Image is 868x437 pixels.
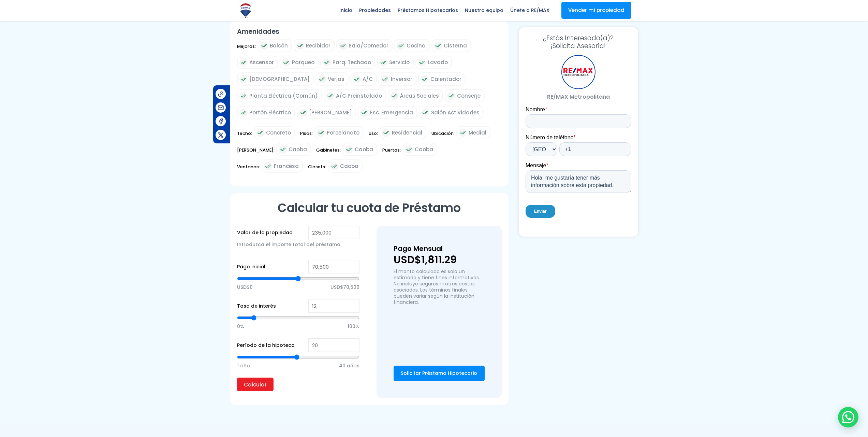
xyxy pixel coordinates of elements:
[389,58,410,67] span: Servicio
[340,162,358,170] span: Caoba
[237,361,250,371] span: 1 año
[260,42,268,50] img: check icon
[239,75,248,83] img: check icon
[405,145,413,154] img: check icon
[526,106,631,230] iframe: Form 0
[308,226,359,239] input: RD$
[237,341,295,350] label: Período de la hipoteca
[390,92,398,100] img: check icon
[217,131,224,139] img: Compartir
[237,282,253,292] span: USD$0
[318,75,326,83] img: check icon
[526,34,631,42] span: ¿Estás Interesado(a)?
[561,55,595,89] div: RE/MAX Metropolitana
[289,145,307,154] span: Caoba
[333,58,371,67] span: Parq. Techado
[217,104,224,111] img: Compartir
[360,109,368,117] img: check icon
[239,58,248,67] img: check icon
[217,118,224,125] img: Compartir
[306,41,330,50] span: Recibidor
[345,145,353,154] img: check icon
[431,108,480,117] span: Salón Actividades
[256,129,264,137] img: check icon
[394,5,461,15] span: Préstamos Hipotecarios
[444,41,467,50] span: Cisterna
[299,109,307,117] img: check icon
[237,146,275,159] span: [PERSON_NAME]:
[249,91,318,100] span: Planta Eléctrica (Común)
[339,42,347,50] img: check icon
[370,108,413,117] span: Esc. Emergencia
[447,92,455,100] img: check icon
[394,243,485,255] h3: Pago Mensual
[309,108,352,117] span: [PERSON_NAME]
[461,5,507,15] span: Nuestro equipo
[237,129,252,142] span: Techo:
[355,145,373,154] span: Caoba
[249,75,310,83] span: [DEMOGRAPHIC_DATA]
[356,5,394,15] span: Propiedades
[300,129,313,142] span: Pisos:
[418,58,426,67] img: check icon
[326,92,334,100] img: check icon
[507,5,553,15] span: Únete a RE/MAX
[394,255,485,265] p: USD$1,811.29
[270,41,288,50] span: Balcón
[308,260,359,273] input: RD$
[330,282,359,292] span: USD$70,500
[316,146,341,159] span: Gabinetes:
[348,321,359,332] span: 100%
[421,109,429,117] img: check icon
[349,41,388,50] span: Sala/Comedor
[336,5,356,15] span: Inicio
[328,75,344,83] span: Verjas
[391,75,412,83] span: Inversor
[308,338,359,352] input: Years
[561,2,631,19] a: Vender mi propiedad
[400,91,439,100] span: Áreas Sociales
[239,92,248,100] img: check icon
[363,75,373,83] span: A/C
[457,91,481,100] span: Conserje
[430,75,461,83] span: Calentador
[308,299,359,313] input: %
[381,75,389,83] img: check icon
[237,200,502,215] h2: Calcular tu cuota de Préstamo
[308,163,326,176] span: Closets:
[279,145,287,154] img: check icon
[237,28,502,36] h2: Amenidades
[237,378,274,391] input: Calcular
[237,42,256,55] span: Mejoras:
[382,129,390,137] img: check icon
[274,162,299,170] span: Francesa
[379,58,387,67] img: check icon
[237,263,265,271] label: Pago inicial
[392,128,422,137] span: Residencial
[249,58,274,67] span: Ascensor
[282,58,290,67] img: check icon
[217,90,224,98] img: Compartir
[459,129,467,137] img: check icon
[397,42,405,50] img: check icon
[469,128,486,137] span: Medial
[421,75,429,83] img: check icon
[237,2,254,19] img: Logo de REMAX
[394,268,485,305] p: El monto calculado es solo un estimado y tiene fines informativos. No incluye seguros ni otros co...
[249,108,291,117] span: Portón Eléctrico
[239,109,248,117] img: check icon
[327,128,359,137] span: Porcelanato
[428,58,448,67] span: Lavado
[292,58,314,67] span: Parqueo
[237,302,276,310] label: Tasa de interés
[336,91,382,100] span: A/C Preinstalado
[407,41,426,50] span: Cocina
[330,162,338,170] img: check icon
[323,58,331,67] img: check icon
[237,163,260,176] span: Ventanas:
[237,241,341,248] span: Introduzca el importe total del préstamo.
[339,361,359,371] span: 40 años
[526,93,631,101] p: RE/MAX Metropolitana
[394,366,485,381] a: Solicitar Préstamo Hipotecario
[237,321,244,332] span: 0%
